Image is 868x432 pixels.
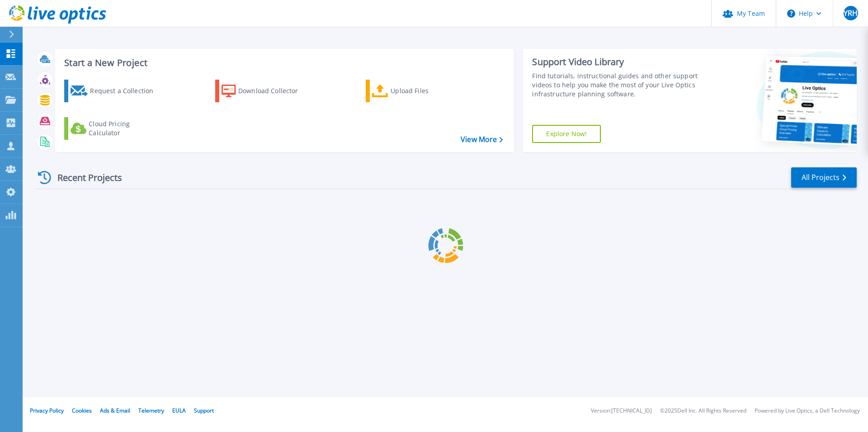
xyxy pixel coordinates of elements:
a: All Projects [791,167,857,188]
a: Request a Collection [64,80,165,102]
a: View More [461,135,503,144]
a: Cloud Pricing Calculator [64,117,165,140]
div: Cloud Pricing Calculator [89,119,161,138]
a: Cookies [72,407,92,414]
a: Telemetry [138,407,164,414]
a: Download Collector [215,80,316,102]
a: Upload Files [366,80,467,102]
div: Recent Projects [35,166,134,189]
div: Support Video Library [532,56,702,68]
li: Version: [TECHNICAL_ID] [591,408,652,414]
a: EULA [172,407,186,414]
h3: Start a New Project [64,58,503,68]
div: Upload Files [391,82,463,100]
span: YRH [844,9,858,17]
a: Support [194,407,214,414]
a: Explore Now! [532,125,601,143]
div: Find tutorials, instructional guides and other support videos to help you make the most of your L... [532,71,702,99]
li: © 2025 Dell Inc. All Rights Reserved [660,408,746,414]
a: Privacy Policy [30,407,64,414]
div: Download Collector [238,82,311,100]
div: Request a Collection [90,82,162,100]
a: Ads & Email [100,407,130,414]
li: Powered by Live Optics, a Dell Technology [755,408,860,414]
